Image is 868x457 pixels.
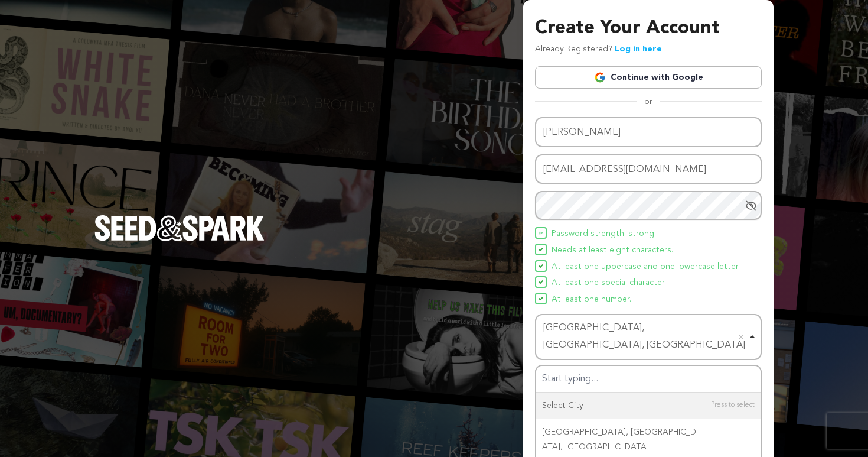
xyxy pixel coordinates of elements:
span: Password strength: strong [552,227,654,241]
img: Seed&Spark Icon [539,280,543,284]
input: Name [535,117,762,147]
p: Already Registered? [535,43,662,57]
a: Continue with Google [535,66,762,89]
a: Seed&Spark Homepage [94,215,265,265]
span: At least one uppercase and one lowercase letter. [552,260,740,274]
span: Needs at least eight characters. [552,244,673,258]
input: Select City [536,366,761,393]
span: or [637,96,660,108]
img: Seed&Spark Icon [539,264,543,268]
img: Seed&Spark Icon [539,296,543,301]
img: Seed&Spark Icon [539,231,543,235]
input: Email address [535,154,762,184]
img: Google logo [594,72,606,83]
div: Select City [536,393,761,419]
span: At least one number. [552,293,631,307]
h3: Create Your Account [535,14,762,43]
img: Seed&Spark Logo [94,215,265,241]
a: Log in here [615,45,662,53]
div: [GEOGRAPHIC_DATA], [GEOGRAPHIC_DATA], [GEOGRAPHIC_DATA] [543,320,746,354]
img: Seed&Spark Icon [539,247,543,252]
a: Hide Password [745,200,757,212]
span: At least one special character. [552,276,666,290]
button: Remove item: 'ChIJE9on3F3HwoAR9AhGJW_fL-I' [735,331,747,343]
